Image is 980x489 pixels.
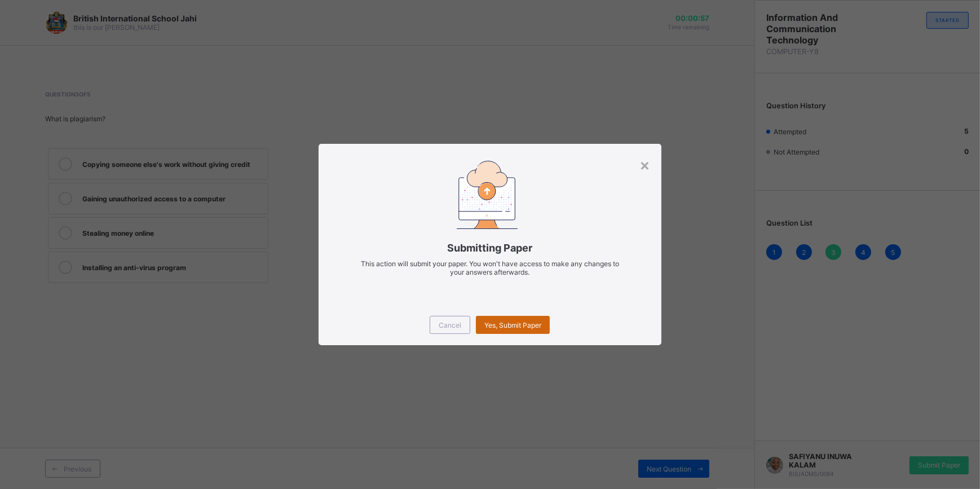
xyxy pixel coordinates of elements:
span: Submitting Paper [336,242,644,254]
div: × [639,155,650,174]
span: Cancel [439,321,461,329]
span: Yes, Submit Paper [484,321,541,329]
span: This action will submit your paper. You won't have access to make any changes to your answers aft... [361,259,619,276]
img: submitting-paper.7509aad6ec86be490e328e6d2a33d40a.svg [457,161,518,229]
